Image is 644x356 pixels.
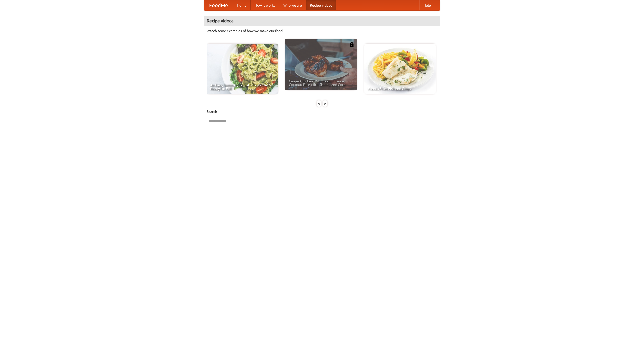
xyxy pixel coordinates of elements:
[210,83,274,90] span: An Easy, Summery Tomato Pasta That's Ready for Fall
[207,28,437,33] p: Watch some examples of how we make our food!
[349,42,354,47] img: 483408.png
[364,44,436,94] a: French Fries Fish and Chips
[323,100,327,107] div: »
[207,44,278,94] a: An Easy, Summery Tomato Pasta That's Ready for Fall
[306,0,336,10] a: Recipe videos
[279,0,306,10] a: Who we are
[251,0,279,10] a: How it works
[204,0,233,10] a: FoodMe
[233,0,251,10] a: Home
[317,100,321,107] div: «
[419,0,435,10] a: Help
[204,16,440,26] h4: Recipe videos
[368,87,432,90] span: French Fries Fish and Chips
[207,109,437,114] h5: Search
